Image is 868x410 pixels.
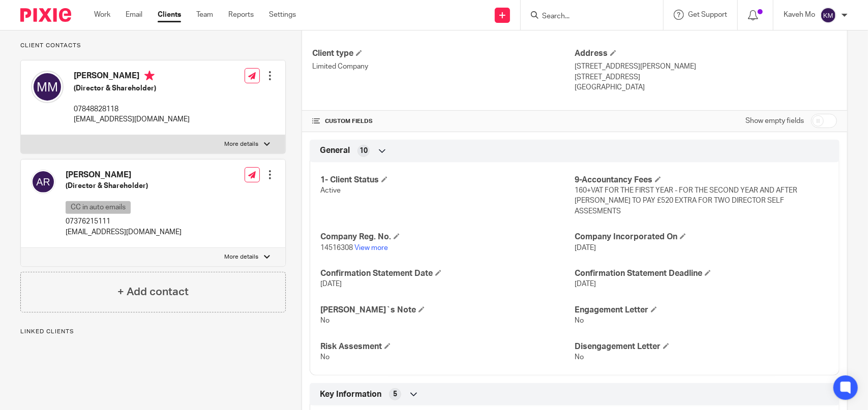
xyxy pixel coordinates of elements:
p: CC in auto emails [66,201,131,214]
h4: [PERSON_NAME]`s Note [320,305,575,316]
h4: Confirmation Statement Date [320,268,575,279]
h4: Disengagement Letter [575,341,829,352]
h5: (Director & Shareholder) [74,83,190,93]
a: Reports [228,10,254,20]
img: svg%3E [31,170,55,194]
p: [STREET_ADDRESS][PERSON_NAME] [575,61,837,72]
h4: Client type [312,48,575,59]
h4: Address [575,48,837,59]
span: No [575,317,584,324]
h4: Engagement Letter [575,305,829,316]
p: Linked clients [20,328,286,336]
p: 07848828118 [74,104,190,114]
p: Limited Company [312,61,575,72]
img: svg%3E [820,7,836,23]
a: Clients [158,10,181,20]
h4: 1- Client Status [320,175,575,185]
a: Work [94,10,110,20]
h5: (Director & Shareholder) [66,181,182,191]
p: [GEOGRAPHIC_DATA] [575,82,837,92]
i: Primary [144,71,155,81]
h4: Risk Assesment [320,341,575,352]
span: 14516308 [320,244,353,251]
h4: Confirmation Statement Deadline [575,268,829,279]
h4: [PERSON_NAME] [66,170,182,180]
p: Kaveh Mo [784,10,815,20]
h4: 9-Accountancy Fees [575,175,829,185]
a: Team [196,10,213,20]
h4: + Add contact [117,284,189,300]
h4: Company Incorporated On [575,232,829,242]
label: Show empty fields [745,116,804,126]
span: No [575,354,584,361]
span: No [320,317,330,324]
p: [EMAIL_ADDRESS][DOMAIN_NAME] [74,114,190,124]
span: [DATE] [320,280,342,288]
p: [EMAIL_ADDRESS][DOMAIN_NAME] [66,227,182,237]
h4: [PERSON_NAME] [74,71,190,83]
span: 10 [360,146,368,156]
span: Key Information [320,389,381,400]
span: 160+VAT FOR THE FIRST YEAR - FOR THE SECOND YEAR AND AFTER [PERSON_NAME] TO PAY £520 EXTRA FOR TW... [575,187,797,215]
span: [DATE] [575,244,596,251]
p: 07376215111 [66,216,182,227]
a: Email [126,10,142,20]
span: No [320,354,330,361]
span: Get Support [688,11,727,18]
p: More details [225,253,259,261]
p: [STREET_ADDRESS] [575,72,837,82]
p: Client contacts [20,42,286,50]
span: General [320,145,350,156]
input: Search [541,12,633,21]
h4: Company Reg. No. [320,232,575,242]
p: More details [225,140,259,148]
img: Pixie [20,8,71,22]
span: 5 [393,389,397,399]
a: View more [354,244,388,251]
a: Settings [269,10,296,20]
span: Active [320,187,341,194]
img: svg%3E [31,71,64,103]
h4: CUSTOM FIELDS [312,117,575,125]
span: [DATE] [575,280,596,288]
